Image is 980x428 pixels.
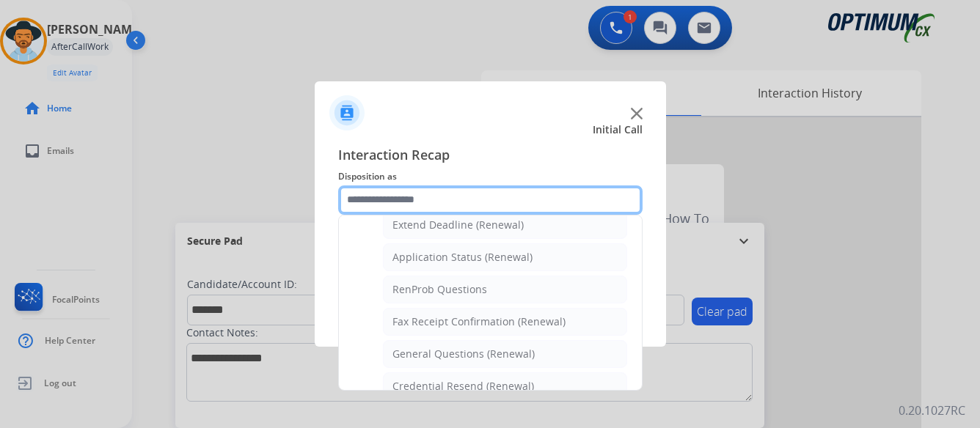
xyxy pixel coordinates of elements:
[392,347,535,361] div: General Questions (Renewal)
[392,250,533,265] div: Application Status (Renewal)
[338,144,643,168] span: Interaction Recap
[899,402,965,419] p: 0.20.1027RC
[392,314,566,329] div: Fax Receipt Confirmation (Renewal)
[392,379,534,394] div: Credential Resend (Renewal)
[392,218,524,232] div: Extend Deadline (Renewal)
[593,122,643,137] span: Initial Call
[392,282,487,297] div: RenProb Questions
[338,168,643,185] span: Disposition as
[329,95,365,130] img: contactIcon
